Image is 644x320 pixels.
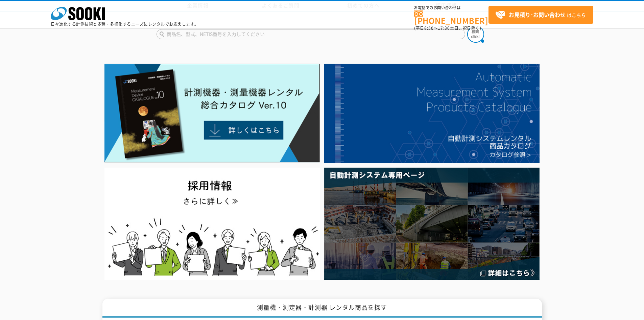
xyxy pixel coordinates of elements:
a: [PHONE_NUMBER] [414,10,488,24]
p: 日々進化する計測技術と多種・多様化するニーズにレンタルでお応えします。 [51,22,199,26]
img: SOOKI recruit [104,168,320,280]
img: 自動計測システムカタログ [324,64,540,163]
a: お見積り･お問い合わせはこちら [488,6,593,24]
img: Catalog Ver10 [104,64,320,163]
img: btn_search.png [467,26,484,43]
span: 17:30 [438,25,450,31]
img: 自動計測システム専用ページ [324,168,540,280]
span: (平日 ～ 土日、祝日除く) [414,25,481,31]
strong: お見積り･お問い合わせ [509,10,566,19]
span: はこちら [495,10,586,20]
h1: 測量機・測定器・計測器 レンタル商品を探す [102,299,542,318]
input: 商品名、型式、NETIS番号を入力してください [157,29,465,39]
span: 8:50 [424,25,434,31]
span: お電話でのお問い合わせは [414,6,488,10]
